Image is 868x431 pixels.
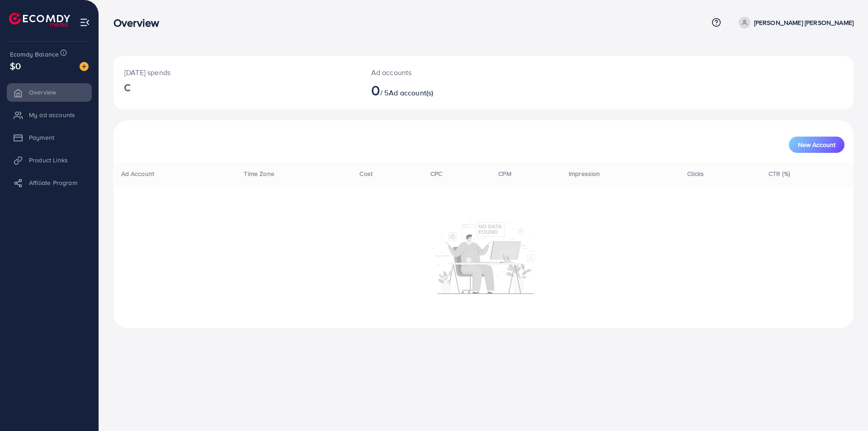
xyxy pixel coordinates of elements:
[124,67,349,78] p: [DATE] spends
[113,16,166,29] h3: Overview
[371,67,534,78] p: Ad accounts
[789,137,844,153] button: New Account
[735,17,854,28] a: [PERSON_NAME] [PERSON_NAME]
[10,50,59,59] span: Ecomdy Balance
[371,80,380,100] span: 0
[798,142,835,148] span: New Account
[80,17,90,28] img: menu
[80,62,89,71] img: image
[9,13,70,27] img: logo
[371,81,534,99] h2: / 5
[389,88,433,98] span: Ad account(s)
[754,17,854,28] p: [PERSON_NAME] [PERSON_NAME]
[10,59,21,72] span: $0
